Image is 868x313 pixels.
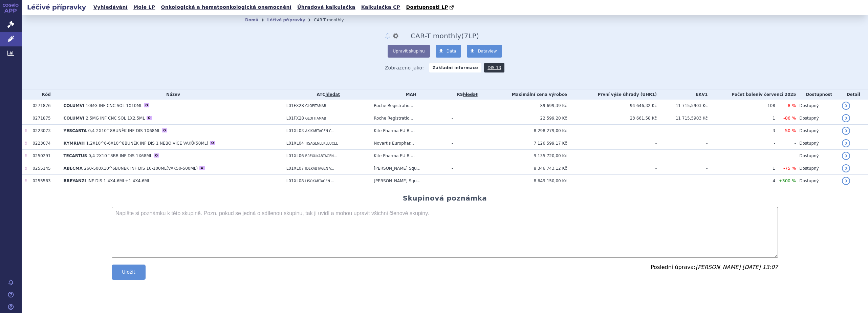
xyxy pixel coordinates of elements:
span: 0,4-2X10^8BUNĚK INF DIS 1X68ML [88,128,160,133]
span: KYMRIAH [63,141,85,146]
th: Počet balení [708,89,796,100]
td: Novartis Europhar... [370,137,448,150]
th: MAH [370,89,448,100]
td: Kite Pharma EU B.... [370,150,448,162]
td: - [708,150,775,162]
td: Dostupný [796,162,839,175]
a: Vyhledávání [91,3,130,12]
td: - [657,162,708,175]
p: Poslední úprava: [651,265,778,270]
th: ATC [283,89,371,100]
td: Roche Registratio... [370,100,448,112]
th: První výše úhrady (UHR1) [567,89,657,100]
span: -50 % [783,128,796,133]
td: 11 715,5903 Kč [657,112,708,125]
span: U tohoto přípravku vypisujeme SCUP. [25,128,27,133]
strong: Základní informace [429,63,481,72]
span: L01XL08 [286,179,304,183]
td: Dostupný [796,100,839,112]
td: 7 126 599,17 Kč [483,137,567,150]
span: L01XL04 [286,141,304,146]
span: 1,2X10^6-6X10^8BUNĚK INF DIS 1 NEBO VÍCE VAKŮ(50ML) [86,141,209,146]
div: O [210,141,215,145]
td: Kite Pharma EU B.... [370,125,448,137]
td: [PERSON_NAME] Squ... [370,175,448,187]
button: Upravit skupinu [388,45,430,58]
a: Onkologická a hematoonkologická onemocnění [159,3,294,12]
td: - [657,150,708,162]
td: 0250291 [29,150,60,162]
td: 11 715,5903 Kč [657,100,708,112]
span: L01FX28 [286,103,304,108]
span: Dataview [478,49,497,54]
th: Název [60,89,283,100]
a: detail [842,114,850,122]
td: 94 646,32 Kč [567,100,657,112]
a: detail [842,139,850,147]
span: CAR-T monthly [411,32,461,40]
td: - [657,125,708,137]
span: U tohoto přípravku vypisujeme SCUP. [25,166,27,171]
td: 0223074 [29,137,60,150]
td: Dostupný [796,125,839,137]
td: 22 599,20 Kč [483,112,567,125]
span: U tohoto přípravku vypisujeme SCUP. [25,153,27,158]
td: - [448,125,483,137]
span: ABECMA [63,166,83,171]
td: - [567,175,657,187]
a: Léčivé přípravky [267,18,305,22]
span: U tohoto přípravku vypisujeme SCUP. [25,141,27,146]
a: Dostupnosti LP [404,3,457,12]
td: 8 346 743,12 Kč [483,162,567,175]
div: O [147,116,152,120]
td: - [567,125,657,137]
td: - [448,112,483,125]
span: Zobrazeno jako: [385,63,424,72]
td: - [448,137,483,150]
li: CAR-T monthly [314,15,352,25]
td: 23 661,58 Kč [567,112,657,125]
td: - [567,150,657,162]
div: O [199,166,205,170]
a: Dataview [467,45,502,58]
span: LISOKABTAGEN ... [305,179,334,183]
td: - [567,137,657,150]
span: AXIKABTAGEN C... [305,129,334,133]
td: 0223073 [29,125,60,137]
span: 7 [464,32,469,40]
button: Uložit [112,265,146,280]
td: 3 [708,125,775,137]
a: Data [436,45,461,58]
td: 0255583 [29,175,60,187]
span: L01XL07 [286,166,304,171]
div: O [154,153,159,158]
a: vyhledávání neobsahuje žádnou platnou referenční skupinu [463,92,477,97]
th: EKV1 [657,89,708,100]
span: TISAGENLEKLEUCEL [305,142,338,145]
h2: Skupinová poznámka [403,194,487,202]
span: L01XL06 [286,153,304,158]
td: - [448,162,483,175]
a: hledat [325,92,340,97]
td: [PERSON_NAME] Squ... [370,162,448,175]
span: GLOFITAMAB [305,117,326,120]
td: Dostupný [796,137,839,150]
a: DIS-13 [484,63,504,72]
th: Detail [839,89,868,100]
td: - [708,137,775,150]
a: Kalkulačka CP [359,3,403,12]
a: detail [842,102,850,110]
span: COLUMVI [63,116,84,121]
td: - [567,162,657,175]
a: detail [842,164,850,172]
span: COLUMVI [63,103,84,108]
span: v červenci 2025 [760,92,796,97]
td: 0271876 [29,100,60,112]
td: Dostupný [796,112,839,125]
span: 260-500X10^6BUNĚK INF DIS 10-100ML(VAK50-500ML) [84,166,198,171]
td: - [775,137,796,150]
td: Roche Registratio... [370,112,448,125]
th: RS [448,89,483,100]
td: 0271875 [29,112,60,125]
span: IDEKABTAGEN V... [305,167,334,170]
